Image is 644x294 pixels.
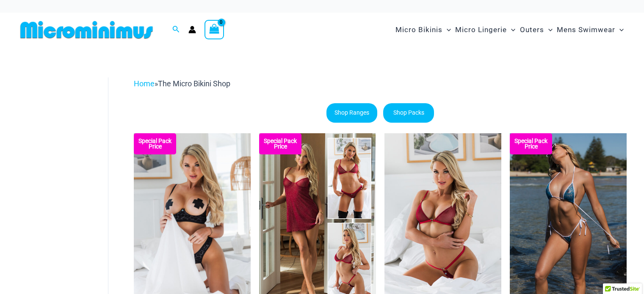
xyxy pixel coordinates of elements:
a: OutersMenu ToggleMenu Toggle [518,17,555,43]
b: Special Pack Price [134,138,176,149]
a: Home [134,79,155,88]
iframe: TrustedSite Certified [21,71,97,240]
a: Shop Packs [383,103,434,123]
span: » [134,79,230,88]
b: Special Pack Price [259,138,301,149]
a: Shop Ranges [326,103,377,123]
span: Menu Toggle [507,19,515,41]
a: Mens SwimwearMenu ToggleMenu Toggle [555,17,626,43]
span: Menu Toggle [615,19,624,41]
a: Account icon link [188,26,196,33]
span: Mens Swimwear [557,19,615,41]
nav: Site Navigation [392,16,627,44]
a: Search icon link [172,25,180,35]
img: MM SHOP LOGO FLAT [17,20,156,39]
span: Menu Toggle [442,19,451,41]
span: Menu Toggle [544,19,553,41]
span: Outers [520,19,544,41]
a: Micro BikinisMenu ToggleMenu Toggle [393,17,453,43]
span: Micro Bikinis [395,19,442,41]
a: View Shopping Cart, empty [205,20,224,39]
span: The Micro Bikini Shop [158,79,230,88]
a: Micro LingerieMenu ToggleMenu Toggle [453,17,517,43]
b: Special Pack Price [510,138,552,149]
span: Micro Lingerie [455,19,507,41]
